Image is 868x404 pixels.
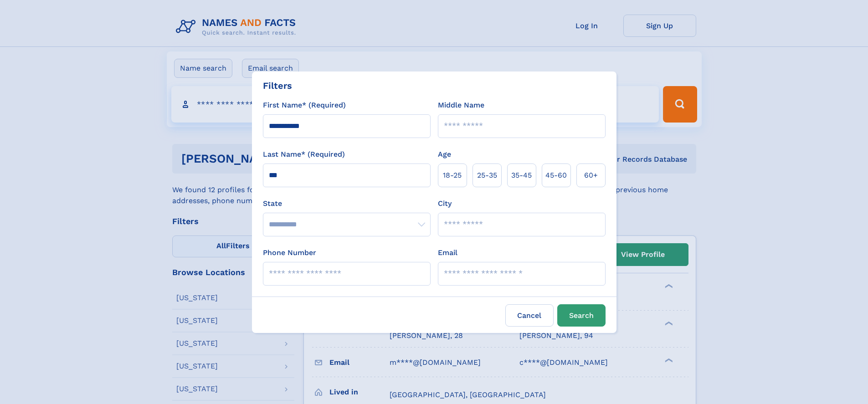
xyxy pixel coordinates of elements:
label: State [263,198,431,209]
label: Cancel [505,304,554,327]
label: Email [438,247,457,258]
label: First Name* (Required) [263,100,346,111]
span: 60+ [584,170,598,181]
button: Search [557,304,606,327]
span: 18‑25 [443,170,462,181]
label: Last Name* (Required) [263,149,345,160]
span: 25‑35 [477,170,497,181]
div: Filters [263,79,292,92]
label: Age [438,149,451,160]
span: 35‑45 [511,170,532,181]
label: Phone Number [263,247,316,258]
label: City [438,198,452,209]
label: Middle Name [438,100,484,111]
span: 45‑60 [545,170,567,181]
